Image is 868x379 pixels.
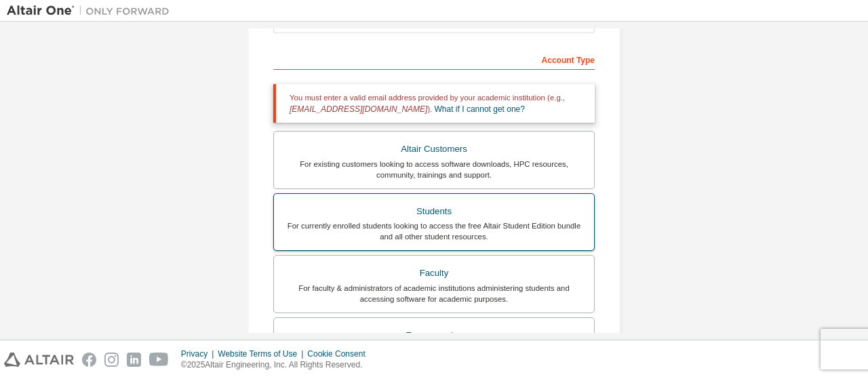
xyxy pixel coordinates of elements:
div: For existing customers looking to access software downloads, HPC resources, community, trainings ... [282,159,586,180]
div: Everyone else [282,326,586,345]
div: Website Terms of Use [218,348,307,359]
span: [EMAIL_ADDRESS][DOMAIN_NAME] [290,104,427,114]
div: Faculty [282,264,586,283]
img: linkedin.svg [127,353,141,367]
img: facebook.svg [82,353,96,367]
img: instagram.svg [104,353,119,367]
div: For currently enrolled students looking to access the free Altair Student Edition bundle and all ... [282,220,586,242]
a: What if I cannot get one? [435,104,525,114]
img: youtube.svg [149,353,169,367]
div: Account Type [273,48,595,70]
div: Privacy [181,348,218,359]
div: Cookie Consent [307,348,373,359]
p: © 2025 Altair Engineering, Inc. All Rights Reserved. [181,359,374,371]
img: Altair One [7,4,176,18]
div: For faculty & administrators of academic institutions administering students and accessing softwa... [282,283,586,304]
div: Students [282,202,586,221]
div: Altair Customers [282,140,586,159]
div: You must enter a valid email address provided by your academic institution (e.g., ). [273,84,595,123]
img: altair_logo.svg [4,353,74,367]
